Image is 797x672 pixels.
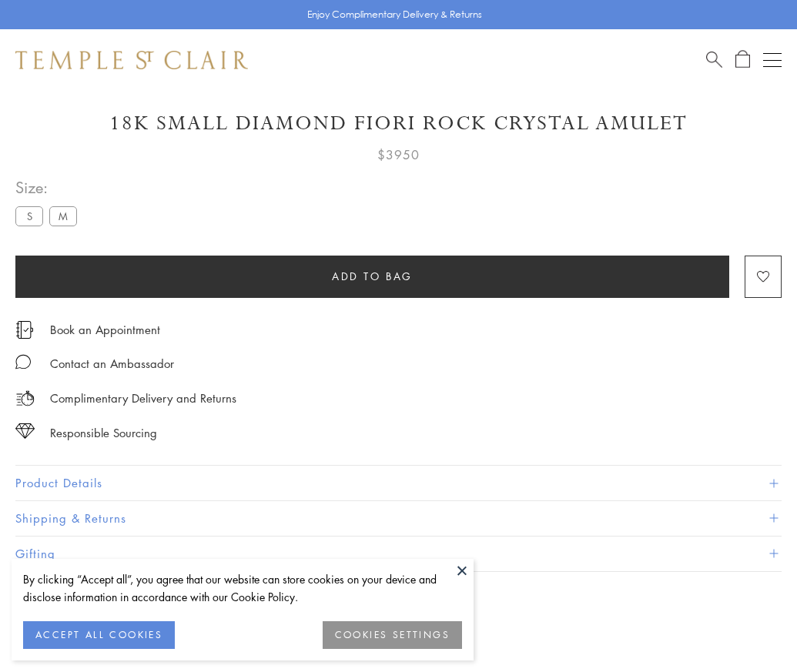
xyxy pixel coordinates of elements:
label: M [49,206,77,226]
button: Open navigation [763,51,782,69]
button: Shipping & Returns [15,501,782,536]
img: icon_appointment.svg [15,321,34,339]
button: Product Details [15,466,782,500]
p: Complimentary Delivery and Returns [50,389,236,408]
h1: 18K Small Diamond Fiori Rock Crystal Amulet [15,110,782,137]
span: Add to bag [332,268,413,285]
a: Open Shopping Bag [735,50,750,69]
span: $3950 [377,145,420,165]
label: S [15,206,43,226]
img: MessageIcon-01_2.svg [15,354,31,369]
img: icon_sourcing.svg [15,423,35,439]
div: Responsible Sourcing [50,423,157,443]
div: Contact an Ambassador [50,354,174,373]
a: Search [706,50,722,69]
img: Temple St. Clair [15,51,248,69]
button: COOKIES SETTINGS [323,621,462,649]
span: Size: [15,175,83,200]
button: ACCEPT ALL COOKIES [23,621,175,649]
button: Gifting [15,537,782,571]
button: Add to bag [15,256,729,298]
p: Enjoy Complimentary Delivery & Returns [307,7,482,22]
a: Book an Appointment [50,321,160,338]
img: icon_delivery.svg [15,389,35,408]
div: By clicking “Accept all”, you agree that our website can store cookies on your device and disclos... [23,570,462,606]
